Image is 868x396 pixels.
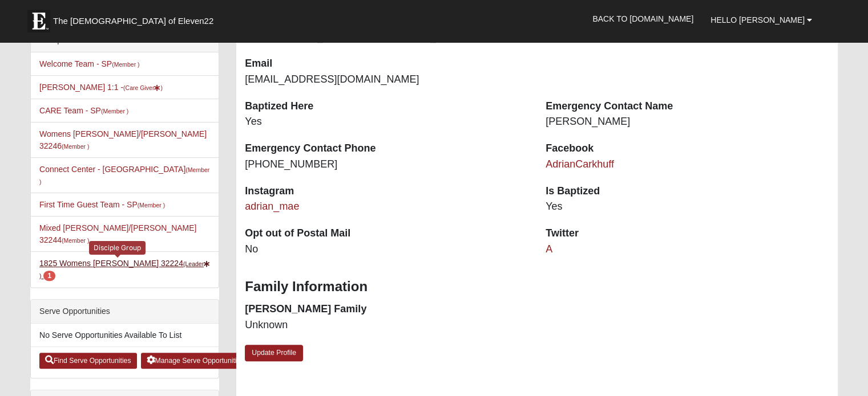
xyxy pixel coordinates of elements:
dt: Opt out of Postal Mail [245,226,528,241]
a: Hello [PERSON_NAME] [702,6,821,34]
h3: Family Information [245,279,829,295]
dt: Twitter [546,226,829,241]
dt: Emergency Contact Name [546,99,829,114]
img: Eleven22 logo [27,10,50,32]
a: Welcome Team - SP(Member ) [39,59,140,68]
dd: [EMAIL_ADDRESS][DOMAIN_NAME] [245,72,528,87]
a: Manage Serve Opportunities [141,353,250,369]
a: CARE Team - SP(Member ) [39,106,128,115]
a: Back to [DOMAIN_NAME] [584,5,702,33]
dt: Baptized Here [245,99,528,114]
dt: Instagram [245,184,528,199]
small: (Member ) [62,237,89,244]
a: [PERSON_NAME] 1:1 -(Care Giver) [39,83,163,92]
dd: Yes [546,199,829,214]
a: 1825 Womens [PERSON_NAME] 32224(Leader) 1 [39,259,210,280]
dt: Facebook [546,141,829,156]
dt: Emergency Contact Phone [245,141,528,156]
small: (Member ) [138,202,165,209]
dt: [PERSON_NAME] Family [245,302,528,317]
dt: Email [245,56,528,71]
a: Womens [PERSON_NAME]/[PERSON_NAME] 32246(Member ) [39,129,207,150]
li: No Serve Opportunities Available To List [31,324,219,347]
span: The [DEMOGRAPHIC_DATA] of Eleven22 [53,15,213,27]
a: adrian_mae [245,201,299,212]
span: number of pending members [43,271,55,281]
small: (Member ) [62,143,89,150]
dd: Unknown [245,318,528,333]
a: First Time Guest Team - SP(Member ) [39,200,165,209]
a: The [DEMOGRAPHIC_DATA] of Eleven22 [22,4,250,32]
a: Update Profile [245,345,303,361]
small: (Member ) [112,61,139,68]
small: (Care Giver ) [123,84,163,91]
div: Disciple Group [89,241,146,254]
a: A [546,243,552,255]
a: Find Serve Opportunities [39,353,137,369]
a: Connect Center - [GEOGRAPHIC_DATA](Member ) [39,165,209,186]
span: Hello [PERSON_NAME] [710,15,805,25]
small: (Member ) [101,108,128,115]
dt: Is Baptized [546,184,829,199]
dd: No [245,242,528,257]
dd: [PHONE_NUMBER] [245,157,528,172]
dd: [PERSON_NAME] [546,115,829,129]
a: AdrianCarkhuff [546,158,614,170]
dd: Yes [245,115,528,129]
a: Mixed [PERSON_NAME]/[PERSON_NAME] 32244(Member ) [39,223,196,244]
div: Serve Opportunities [31,300,219,324]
